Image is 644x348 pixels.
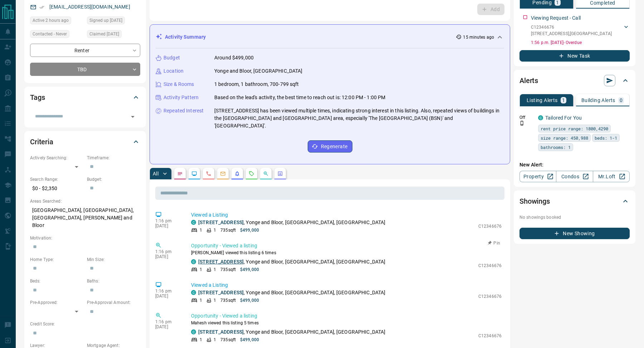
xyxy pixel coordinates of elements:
p: Off [519,114,534,121]
div: condos.ca [538,115,543,120]
p: Actively Searching: [30,155,83,161]
p: Activity Summary [165,33,206,41]
p: 15 minutes ago [463,34,494,40]
p: Viewed a Listing [191,211,502,219]
div: Showings [519,193,630,210]
p: No showings booked [519,214,630,221]
div: condos.ca [191,290,196,295]
p: , Yonge and Bloor, [GEOGRAPHIC_DATA], [GEOGRAPHIC_DATA] [198,289,385,296]
button: New Showing [519,228,630,239]
p: Areas Searched: [30,198,140,204]
svg: Requests [249,171,254,177]
svg: Push Notification Only [519,121,525,126]
button: Regenerate [308,140,352,153]
svg: Email Verified [39,5,44,10]
p: Size & Rooms [164,81,194,88]
p: $499,000 [240,297,259,304]
p: C12346676 [478,293,502,300]
h2: Tags [30,92,45,103]
p: Min Size: [87,256,140,263]
p: [DATE] [155,254,180,259]
p: [DATE] [155,324,180,329]
p: 1 [200,337,202,343]
span: Active 2 hours ago [33,17,69,24]
p: Credit Score: [30,321,140,327]
p: [PERSON_NAME] viewed this listing 6 times [191,250,502,256]
p: 0 [620,98,623,103]
p: Repeated Interest [164,107,204,115]
p: [STREET_ADDRESS] , [GEOGRAPHIC_DATA] [531,30,612,37]
button: Pin [484,240,504,246]
p: 735 sqft [220,266,236,273]
svg: Notes [177,171,183,177]
a: Tailored For You [545,115,582,121]
p: Beds: [30,278,83,284]
p: C12346676 [478,223,502,229]
p: Completed [590,0,615,5]
p: Location [164,67,184,75]
p: C12346676 [478,262,502,269]
div: Wed Jan 17 2024 [87,30,140,40]
p: Baths: [87,278,140,284]
a: [STREET_ADDRESS] [198,290,244,295]
span: bathrooms: 1 [541,144,571,151]
p: 1 [200,227,202,233]
p: [DATE] [155,294,180,299]
p: Yonge and Bloor, [GEOGRAPHIC_DATA] [214,67,302,75]
p: 735 sqft [220,227,236,233]
p: , Yonge and Bloor, [GEOGRAPHIC_DATA], [GEOGRAPHIC_DATA] [198,219,385,226]
h2: Showings [519,195,550,207]
p: 1:16 pm [155,218,180,223]
p: All [153,171,158,176]
button: Open [128,112,138,122]
p: 1 [214,337,216,343]
div: Alerts [519,72,630,89]
p: $499,000 [240,227,259,233]
div: condos.ca [191,329,196,334]
p: 1 [200,266,202,273]
a: [EMAIL_ADDRESS][DOMAIN_NAME] [49,4,130,10]
h2: Criteria [30,136,53,148]
p: 1 [214,266,216,273]
div: condos.ca [191,259,196,264]
p: Opportunity - Viewed a listing [191,312,502,320]
p: Home Type: [30,256,83,263]
p: [STREET_ADDRESS] has been viewed multiple times, indicating strong interest in this listing. Also... [214,107,504,130]
p: , Yonge and Bloor, [GEOGRAPHIC_DATA], [GEOGRAPHIC_DATA] [198,258,385,266]
div: Tags [30,89,140,106]
p: 1 [214,227,216,233]
p: Viewing Request - Call [531,14,581,22]
span: beds: 1-1 [595,134,617,141]
p: Viewed a Listing [191,281,502,289]
p: Around $499,000 [214,54,254,62]
a: [STREET_ADDRESS] [198,219,244,225]
p: 1 bedroom, 1 bathroom, 700-799 sqft [214,81,299,88]
p: New Alert: [519,161,630,169]
p: Based on the lead's activity, the best time to reach out is: 12:00 PM - 1:00 PM [214,94,385,101]
span: size range: 450,988 [541,134,588,141]
svg: Emails [220,171,226,177]
p: Mahesh viewed this listing 5 times [191,320,502,326]
div: TBD [30,63,140,76]
p: 1 [214,297,216,304]
p: $0 - $2,350 [30,183,83,194]
p: Opportunity - Viewed a listing [191,242,502,250]
p: 1:56 p.m. [DATE] - Overdue [531,39,630,46]
p: $499,000 [240,266,259,273]
a: Mr.Loft [593,171,630,182]
p: Budget [164,54,180,62]
h2: Alerts [519,75,538,86]
a: Property [519,171,556,182]
div: condos.ca [191,220,196,225]
span: Signed up [DATE] [89,17,122,24]
p: 1:16 pm [155,249,180,254]
p: Pre-Approved: [30,299,83,306]
div: C12346676[STREET_ADDRESS],[GEOGRAPHIC_DATA] [531,23,630,38]
svg: Opportunities [263,171,269,177]
p: [GEOGRAPHIC_DATA], [GEOGRAPHIC_DATA], [GEOGRAPHIC_DATA], [PERSON_NAME] and Bloor [30,204,140,231]
a: [STREET_ADDRESS] [198,329,244,335]
p: Pre-Approval Amount: [87,299,140,306]
p: 1:16 pm [155,289,180,294]
p: 1:16 pm [155,319,180,324]
svg: Calls [206,171,211,177]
